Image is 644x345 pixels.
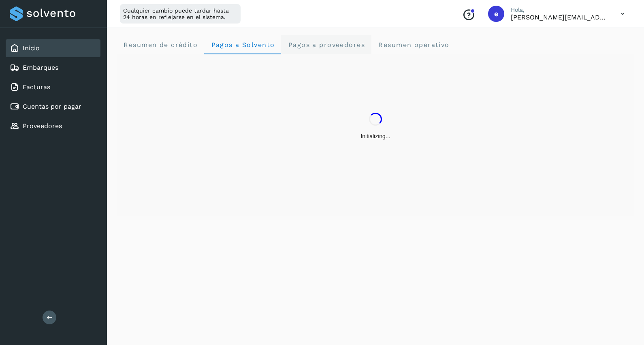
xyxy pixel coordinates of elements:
[23,64,58,71] a: Embarques
[6,78,100,96] div: Facturas
[123,41,198,49] span: Resumen de crédito
[120,4,241,24] div: Cualquier cambio puede tardar hasta 24 horas en reflejarse en el sistema.
[288,41,365,49] span: Pagos a proveedores
[511,6,608,13] p: Hola,
[378,41,450,49] span: Resumen operativo
[511,13,608,21] p: erika.lopez@tamex.mx
[6,117,100,135] div: Proveedores
[23,103,81,110] a: Cuentas por pagar
[23,44,40,52] a: Inicio
[6,98,100,116] div: Cuentas por pagar
[211,41,275,49] span: Pagos a Solvento
[6,59,100,77] div: Embarques
[6,39,100,57] div: Inicio
[23,122,62,130] a: Proveedores
[23,83,50,91] a: Facturas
